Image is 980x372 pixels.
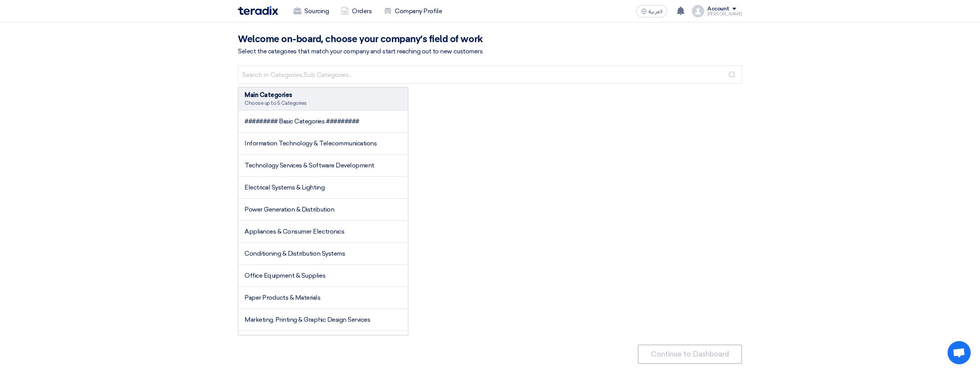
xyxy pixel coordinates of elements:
img: profile_test.png [692,5,704,17]
img: Teradix logo [238,6,278,15]
span: Technology Services & Software Development [245,162,374,169]
a: Orders [335,3,378,20]
span: Electrical Systems & Lighting [245,184,324,191]
button: العربية [636,5,667,17]
span: Appliances & Consumer Electronics [245,228,344,235]
span: ######### Basic Categories ######### [245,118,359,125]
div: Main Categories [245,90,402,100]
span: Power Generation & Distribution [245,206,334,213]
div: Account [707,6,729,12]
a: Sourcing [287,3,335,20]
div: Choose up to 5 Categories [245,100,402,107]
a: Open chat [948,341,971,364]
span: Paper Products & Materials [245,294,321,301]
a: Company Profile [378,3,448,20]
span: Office Equipment & Supplies [245,272,325,279]
input: Search in Categories,Sub Categories... [238,65,742,84]
span: Conditioning & Distribution Systems [245,250,345,257]
span: العربية [649,9,662,14]
span: Marketing, Printing & Graphic Design Services [245,316,370,323]
div: [PERSON_NAME] [707,12,742,16]
div: Select the categories that match your company and start reaching out to new customers [238,47,742,56]
button: Continue to Dashboard [638,345,742,364]
h2: Welcome on-board, choose your company’s field of work [238,34,742,45]
span: Information Technology & Telecommunications [245,140,377,147]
